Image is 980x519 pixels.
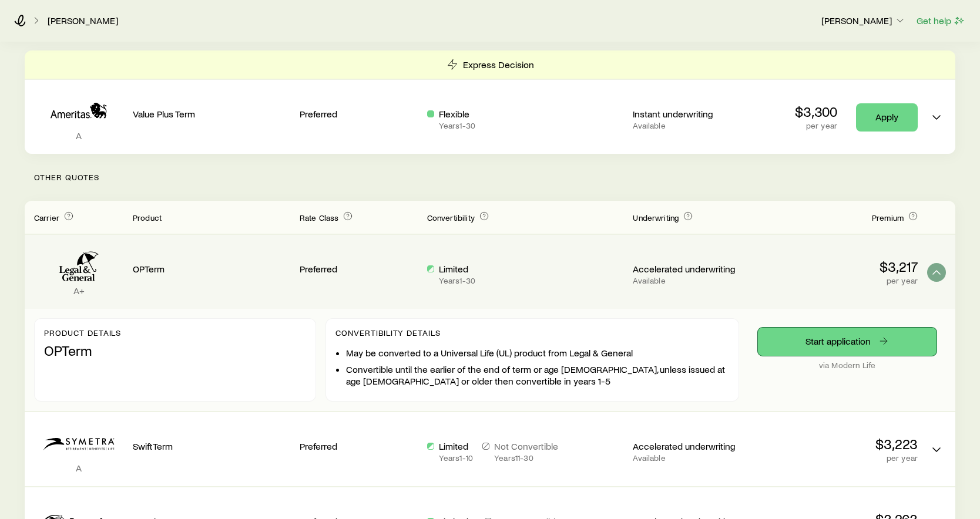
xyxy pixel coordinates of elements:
[760,453,918,463] p: per year
[633,453,751,463] p: Available
[916,14,966,28] button: Get help
[25,154,955,201] p: Other Quotes
[821,15,906,26] p: [PERSON_NAME]
[439,453,473,463] p: Years 1 - 10
[346,347,729,359] li: May be converted to a Universal Life (UL) product from Legal & General
[633,276,751,285] p: Available
[633,213,679,223] span: Underwriting
[760,258,918,275] p: $3,217
[335,328,729,338] p: Convertibility Details
[346,363,729,387] li: Convertible until the earlier of the end of term or age [DEMOGRAPHIC_DATA], unless issued at age ...
[494,453,558,463] p: Years 11 - 30
[872,213,904,223] span: Premium
[133,108,290,120] p: Value Plus Term
[133,213,162,223] span: Product
[633,121,751,130] p: Available
[795,121,837,130] p: per year
[439,121,475,130] p: Years 1 - 30
[439,440,473,452] p: Limited
[494,440,558,452] p: Not Convertible
[44,328,306,338] p: Product details
[34,130,123,141] p: A
[821,14,907,28] button: [PERSON_NAME]
[300,263,418,275] p: Preferred
[760,276,918,285] p: per year
[633,108,751,120] p: Instant underwriting
[856,103,918,132] a: Apply
[300,213,339,223] span: Rate Class
[633,440,751,452] p: Accelerated underwriting
[633,263,751,275] p: Accelerated underwriting
[463,59,534,70] p: Express Decision
[133,263,290,275] p: OPTerm
[760,436,918,452] p: $3,223
[34,213,59,223] span: Carrier
[34,285,123,296] p: A+
[439,108,475,120] p: Flexible
[300,108,418,120] p: Preferred
[439,276,475,285] p: Years 1 - 30
[44,342,306,359] p: OPTerm
[758,360,937,370] p: via Modern Life
[34,462,123,474] p: A
[439,263,475,275] p: Limited
[758,328,937,356] a: Start application
[133,440,290,452] p: SwiftTerm
[47,15,119,26] a: [PERSON_NAME]
[795,103,837,120] p: $3,300
[300,440,418,452] p: Preferred
[25,50,955,154] div: Term quotes
[427,213,475,223] span: Convertibility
